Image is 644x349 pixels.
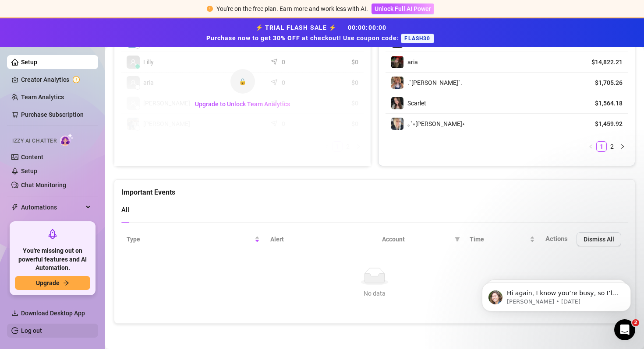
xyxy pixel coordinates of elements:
[617,141,628,152] button: right
[391,118,403,130] img: ｡˚⭒ella⭒
[127,234,253,244] span: Type
[21,218,83,232] span: Chat Copilot
[36,279,60,286] span: Upgrade
[21,73,91,87] a: Creator Analytics exclamation-circle
[21,181,66,188] a: Chat Monitoring
[12,137,57,145] span: Izzy AI Chatter
[15,247,90,272] span: You're missing out on powerful features and AI Automation.
[206,35,401,42] strong: Purchase now to get 30% OFF at checkout! Use coupon code:
[21,59,37,66] a: Setup
[586,141,596,152] li: Previous Page
[583,99,623,108] article: $1,564.18
[469,264,644,325] iframe: Intercom notifications message
[216,5,368,12] span: You're on the free plan. Earn more and work less with AI.
[620,144,625,149] span: right
[584,236,614,243] span: Dismiss All
[348,24,387,31] span: 00 : 00 : 00 : 00
[375,5,431,12] span: Unlock Full AI Power
[382,234,451,244] span: Account
[21,327,42,334] a: Log out
[21,168,37,174] a: Setup
[265,229,376,250] th: Alert
[21,200,83,214] span: Automations
[188,97,297,111] button: Upgrade to Unlock Team Analytics
[407,59,418,66] span: aria
[391,56,403,68] img: aria
[47,229,58,239] span: rocket
[130,289,619,298] div: No data
[597,142,606,151] a: 1
[206,24,437,42] strong: ⚡ TRIAL FLASH SALE ⚡
[372,3,434,14] button: Unlock Full AI Power
[607,141,617,152] li: 2
[586,141,596,152] button: left
[453,233,462,246] span: filter
[11,204,18,211] span: thunderbolt
[545,235,568,243] span: Actions
[21,94,64,101] a: Team Analytics
[407,79,462,86] span: .˚[PERSON_NAME]˚.
[21,310,85,317] span: Download Desktop App
[121,206,129,214] span: All
[372,5,434,12] a: Unlock Full AI Power
[391,97,403,109] img: Scarlet
[407,120,465,127] span: ｡˚⭒[PERSON_NAME]⭒
[391,77,403,89] img: .˚lillian˚.
[195,101,290,108] span: Upgrade to Unlock Team Analytics
[632,319,639,326] span: 2
[617,141,628,152] li: Next Page
[455,237,460,242] span: filter
[121,180,628,198] div: Important Events
[577,232,621,246] button: Dismiss All
[607,142,617,151] a: 2
[614,319,635,340] iframe: Intercom live chat
[207,6,213,12] span: exclamation-circle
[583,119,623,128] article: $1,459.92
[63,280,69,286] span: arrow-right
[407,100,426,107] span: Scarlet
[583,58,623,66] article: $14,822.21
[401,34,434,43] span: FLASH30
[596,141,607,152] li: 1
[15,276,90,290] button: Upgradearrow-right
[588,144,594,149] span: left
[470,234,528,244] span: Time
[11,310,18,317] span: download
[21,154,43,161] a: Content
[60,133,74,146] img: AI Chatter
[121,229,265,250] th: Type
[230,69,255,94] div: 🔒
[21,108,91,122] a: Purchase Subscription
[464,229,540,250] th: Time
[583,78,623,87] article: $1,705.26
